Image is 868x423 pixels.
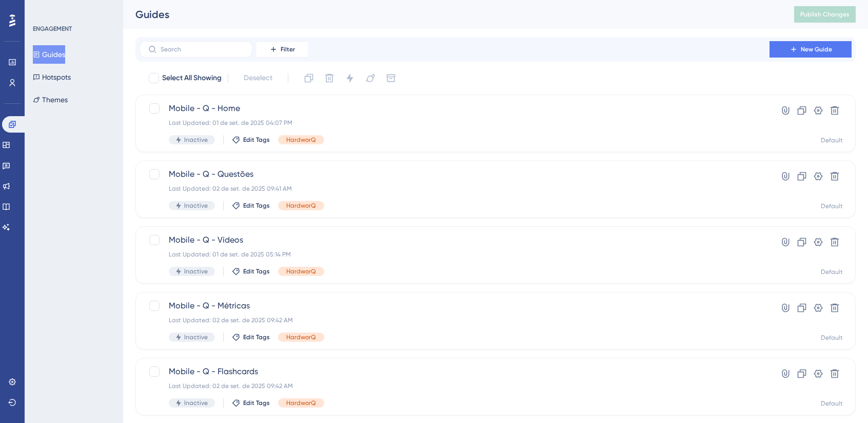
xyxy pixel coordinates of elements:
div: ENGAGEMENT [33,25,72,33]
span: Edit Tags [243,136,270,144]
span: HardworQ [286,333,316,341]
span: HardworQ [286,399,316,407]
button: Filter [257,41,308,58]
span: HardworQ [286,267,316,275]
input: Search [161,46,244,53]
span: Inactive [184,201,208,210]
div: Default [821,334,843,342]
span: Mobile - Q - Métricas [169,300,740,312]
span: Edit Tags [243,267,270,275]
span: HardworQ [286,136,316,144]
span: Mobile - Q - Vídeos [169,234,740,246]
div: Last Updated: 01 de set. de 2025 05:14 PM [169,250,740,259]
div: Default [821,268,843,276]
div: Last Updated: 02 de set. de 2025 09:41 AM [169,185,740,193]
span: Inactive [184,136,208,144]
button: Hotspots [33,68,71,86]
span: Mobile - Q - Flashcards [169,365,740,378]
span: Inactive [184,399,208,407]
span: Inactive [184,333,208,341]
div: Last Updated: 02 de set. de 2025 09:42 AM [169,382,740,390]
button: Themes [33,90,68,109]
span: Select All Showing [162,72,222,84]
span: Publish Changes [800,10,850,19]
span: Edit Tags [243,201,270,210]
div: Default [821,202,843,210]
span: HardworQ [286,201,316,210]
button: Edit Tags [232,267,270,275]
span: Deselect [244,72,272,84]
div: Last Updated: 01 de set. de 2025 04:07 PM [169,119,740,127]
span: Edit Tags [243,333,270,341]
div: Last Updated: 02 de set. de 2025 09:42 AM [169,316,740,324]
button: Edit Tags [232,201,270,210]
button: Deselect [234,69,282,87]
button: New Guide [770,41,852,58]
span: Edit Tags [243,399,270,407]
span: Mobile - Q - Questões [169,168,740,180]
span: Inactive [184,267,208,275]
button: Guides [33,45,65,64]
div: Default [821,136,843,144]
span: Filter [281,45,295,53]
button: Edit Tags [232,333,270,341]
button: Edit Tags [232,399,270,407]
span: Mobile - Q - Home [169,102,740,115]
div: Default [821,399,843,408]
button: Publish Changes [794,6,856,23]
div: Guides [135,7,768,22]
span: New Guide [801,45,832,53]
button: Edit Tags [232,136,270,144]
